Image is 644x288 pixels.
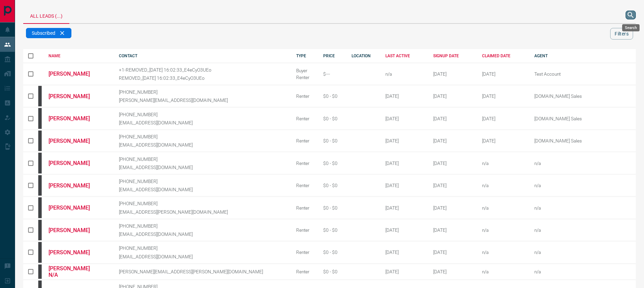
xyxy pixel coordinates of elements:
[433,161,472,166] div: October 12th 2008, 11:22:16 AM
[482,93,524,99] div: February 19th 2025, 2:37:44 PM
[385,183,423,188] div: [DATE]
[119,179,286,184] p: [PHONE_NUMBER]
[534,183,620,188] p: n/a
[38,175,42,196] div: mrloft.ca
[32,30,55,36] span: Subscribed
[119,245,286,251] p: [PHONE_NUMBER]
[433,183,472,188] div: October 12th 2008, 3:01:27 PM
[433,54,472,58] div: SIGNUP DATE
[482,183,524,188] div: n/a
[323,54,341,58] div: PRICE
[534,54,636,58] div: AGENT
[482,161,524,166] div: n/a
[38,197,42,218] div: mrloft.ca
[49,227,100,233] a: [PERSON_NAME]
[323,116,341,121] div: $0 - $0
[119,201,286,206] p: [PHONE_NUMBER]
[534,249,620,255] p: n/a
[296,249,313,255] div: Renter
[49,265,100,278] a: [PERSON_NAME] N/A
[296,161,313,166] div: Renter
[119,209,286,215] p: [EMAIL_ADDRESS][PERSON_NAME][DOMAIN_NAME]
[482,205,524,211] div: n/a
[433,93,472,99] div: October 11th 2008, 12:32:56 PM
[49,160,100,166] a: [PERSON_NAME]
[626,11,636,19] button: search button
[482,54,524,58] div: CLAIMED DATE
[296,269,313,274] div: Renter
[119,112,286,117] p: [PHONE_NUMBER]
[352,54,375,58] div: LOCATION
[385,249,423,255] div: [DATE]
[323,249,341,255] div: $0 - $0
[38,220,42,240] div: mrloft.ca
[610,28,633,40] button: Filters
[119,165,286,170] p: [EMAIL_ADDRESS][DOMAIN_NAME]
[49,54,109,58] div: NAME
[38,153,42,173] div: mrloft.ca
[323,205,341,211] div: $0 - $0
[38,131,42,151] div: mrloft.ca
[119,97,286,103] p: [PERSON_NAME][EMAIL_ADDRESS][DOMAIN_NAME]
[119,134,286,139] p: [PHONE_NUMBER]
[38,108,42,128] div: mrloft.ca
[534,138,620,143] p: [DOMAIN_NAME] Sales
[119,254,286,259] p: [EMAIL_ADDRESS][DOMAIN_NAME]
[49,93,100,100] a: [PERSON_NAME]
[49,115,100,122] a: [PERSON_NAME]
[119,187,286,192] p: [EMAIL_ADDRESS][DOMAIN_NAME]
[385,93,423,99] div: [DATE]
[119,75,286,81] p: REMOVED_[DATE] 16:02:33_E4eCyO3UEo
[534,269,620,274] p: n/a
[49,249,100,256] a: [PERSON_NAME]
[119,231,286,237] p: [EMAIL_ADDRESS][DOMAIN_NAME]
[296,93,313,99] div: Renter
[119,89,286,95] p: [PHONE_NUMBER]
[119,54,286,58] div: CONTACT
[296,138,313,143] div: Renter
[323,93,341,99] div: $0 - $0
[433,249,472,255] div: October 14th 2008, 1:23:37 AM
[49,71,100,77] a: [PERSON_NAME]
[119,269,286,274] p: [PERSON_NAME][EMAIL_ADDRESS][PERSON_NAME][DOMAIN_NAME]
[385,205,423,211] div: [DATE]
[26,28,71,38] div: Subscribed
[622,24,640,31] div: Search
[534,205,620,211] p: n/a
[385,116,423,121] div: [DATE]
[385,138,423,143] div: [DATE]
[385,269,423,274] div: [DATE]
[296,183,313,188] div: Renter
[534,71,620,77] p: Test Account
[296,75,313,80] div: Renter
[433,205,472,211] div: October 13th 2008, 7:44:16 PM
[433,116,472,121] div: October 11th 2008, 5:41:37 PM
[296,116,313,121] div: Renter
[296,54,313,58] div: TYPE
[482,227,524,233] div: n/a
[482,269,524,274] div: n/a
[433,269,472,274] div: October 15th 2008, 9:26:23 AM
[296,68,313,73] div: Buyer
[534,227,620,233] p: n/a
[323,161,341,166] div: $0 - $0
[119,223,286,229] p: [PHONE_NUMBER]
[433,71,472,77] div: September 1st 2015, 9:13:21 AM
[38,264,42,279] div: mrloft.ca
[119,120,286,125] p: [EMAIL_ADDRESS][DOMAIN_NAME]
[323,138,341,143] div: $0 - $0
[119,156,286,162] p: [PHONE_NUMBER]
[38,242,42,262] div: mrloft.ca
[49,182,100,189] a: [PERSON_NAME]
[49,138,100,144] a: [PERSON_NAME]
[385,54,423,58] div: LAST ACTIVE
[296,205,313,211] div: Renter
[482,249,524,255] div: n/a
[119,142,286,148] p: [EMAIL_ADDRESS][DOMAIN_NAME]
[385,227,423,233] div: [DATE]
[23,7,69,24] div: All Leads (...)
[482,138,524,143] div: February 19th 2025, 2:37:44 PM
[323,71,341,77] div: $---
[433,227,472,233] div: October 13th 2008, 8:32:50 PM
[433,138,472,143] div: October 12th 2008, 6:29:44 AM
